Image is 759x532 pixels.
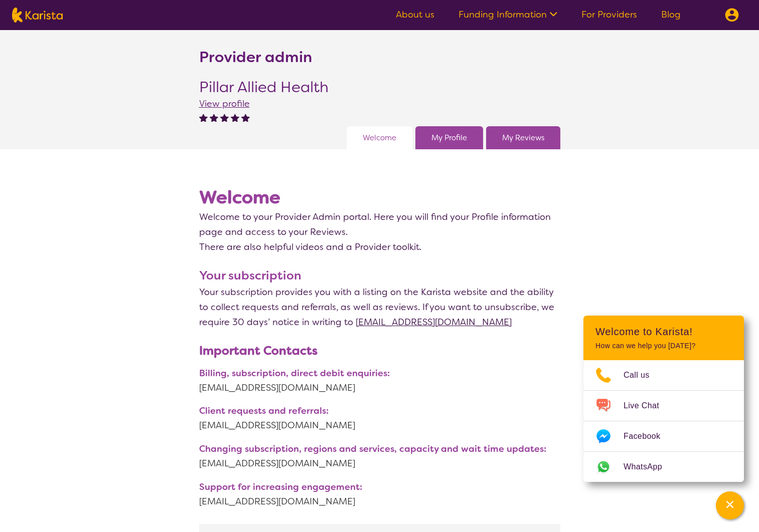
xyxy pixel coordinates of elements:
[431,130,467,145] a: My Profile
[199,209,560,239] p: Welcome to your Provider Admin portal. Here you will find your Profile information page and acces...
[624,398,671,413] span: Live Chat
[199,78,329,96] h2: Pillar Allied Health
[199,113,208,122] img: fullstar
[210,113,218,122] img: fullstar
[199,185,560,209] h1: Welcome
[12,8,63,23] img: Karista logo
[231,113,239,122] img: fullstar
[199,442,560,456] p: Changing subscription, regions and services, capacity and wait time updates:
[199,267,560,285] h3: Your subscription
[356,316,512,328] a: [EMAIL_ADDRESS][DOMAIN_NAME]
[199,418,560,433] a: [EMAIL_ADDRESS][DOMAIN_NAME]
[595,326,732,338] h2: Welcome to Karista!
[199,285,560,330] p: Your subscription provides you with a listing on the Karista website and the ability to collect r...
[459,9,557,21] a: Funding Information
[199,239,560,254] p: There are also helpful videos and a Provider toolkit.
[581,9,637,21] a: For Providers
[199,380,560,395] a: [EMAIL_ADDRESS][DOMAIN_NAME]
[199,98,250,110] a: View profile
[624,459,674,474] span: WhatsApp
[396,9,434,21] a: About us
[199,367,560,380] p: Billing, subscription, direct debit enquiries:
[624,429,672,444] span: Facebook
[199,456,560,471] a: [EMAIL_ADDRESS][DOMAIN_NAME]
[583,452,744,482] a: Web link opens in a new tab.
[595,342,732,350] p: How can we help you [DATE]?
[583,316,744,482] div: Channel Menu
[363,130,396,145] a: Welcome
[583,360,744,482] ul: Choose channel
[716,491,744,519] button: Channel Menu
[199,343,318,359] b: Important Contacts
[199,48,312,66] h2: Provider admin
[241,113,250,122] img: fullstar
[199,480,560,494] p: Support for increasing engagement:
[199,404,560,418] p: Client requests and referrals:
[661,9,681,21] a: Blog
[502,130,544,145] a: My Reviews
[624,368,662,383] span: Call us
[199,494,560,509] a: [EMAIL_ADDRESS][DOMAIN_NAME]
[220,113,229,122] img: fullstar
[725,8,739,22] img: menu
